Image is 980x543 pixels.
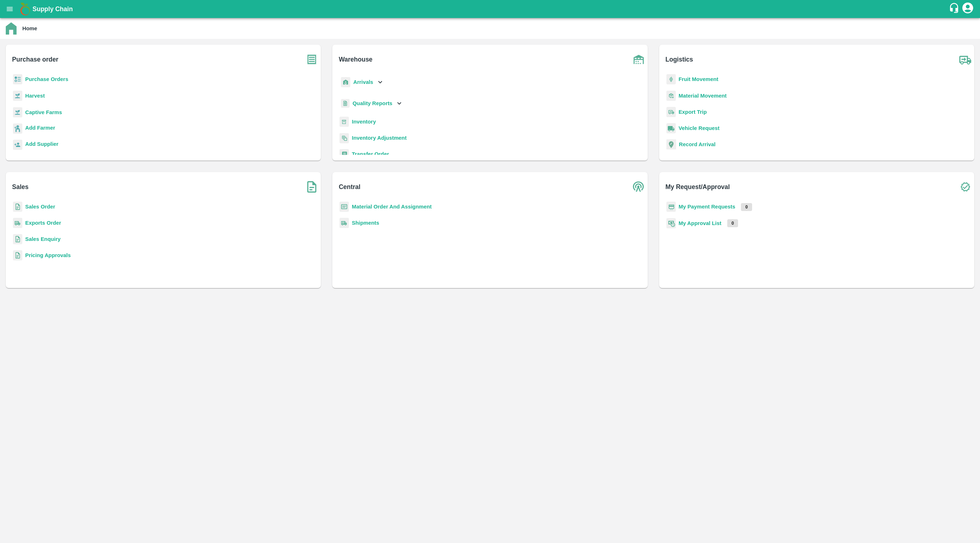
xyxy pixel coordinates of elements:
b: Quality Reports [352,100,392,106]
b: My Request/Approval [665,182,730,192]
img: approval [666,218,676,229]
img: central [630,178,648,196]
p: 0 [727,219,738,227]
img: recordArrival [666,139,676,149]
img: shipments [340,218,349,228]
img: payment [666,202,676,212]
img: check [956,178,974,196]
img: purchase [303,50,321,68]
img: material [666,90,676,101]
a: Purchase Orders [25,76,68,82]
img: delivery [666,107,676,117]
button: open drawer [1,1,18,17]
a: Record Arrival [679,142,716,147]
img: sales [13,202,22,212]
div: Arrivals [340,74,384,90]
a: Exports Order [25,220,61,226]
img: reciept [13,74,22,85]
div: account of current user [961,1,974,17]
img: inventory [340,133,349,143]
p: 0 [741,203,752,211]
b: Add Farmer [25,125,55,131]
img: supplier [13,140,22,150]
div: customer-support [949,3,961,15]
img: whInventory [340,117,349,127]
a: Export Trip [679,109,707,115]
img: shipments [13,218,22,228]
a: Add Farmer [25,124,55,134]
a: Sales Enquiry [25,236,60,242]
a: Shipments [352,220,379,226]
img: home [6,22,17,35]
img: warehouse [630,50,648,68]
img: farmer [13,124,22,134]
img: qualityReport [341,99,350,108]
b: Central [339,182,360,192]
a: Inventory Adjustment [352,135,406,141]
b: Warehouse [339,54,373,64]
b: Arrivals [353,79,373,85]
a: Pricing Approvals [25,252,71,258]
img: soSales [303,178,321,196]
b: Purchase order [12,54,58,64]
img: fruit [666,74,676,85]
img: centralMaterial [340,202,349,212]
a: Inventory [352,119,376,125]
a: Supply Chain [32,4,949,14]
img: harvest [13,107,22,118]
a: Captive Farms [25,109,62,115]
a: My Payment Requests [679,204,736,210]
a: Material Order And Assignment [352,204,432,210]
b: Supply Chain [32,5,73,13]
a: Fruit Movement [679,76,719,82]
a: Sales Order [25,204,55,210]
img: vehicle [666,123,676,134]
img: sales [13,250,22,261]
b: Add Supplier [25,141,58,147]
div: Quality Reports [340,96,403,111]
img: harvest [13,90,22,101]
b: Logistics [665,54,693,64]
img: logo [18,2,32,16]
img: sales [13,234,22,244]
a: Add Supplier [25,140,58,150]
img: truck [956,50,974,68]
a: My Approval List [679,220,721,226]
img: whTransfer [340,149,349,160]
a: Harvest [25,93,45,99]
img: whArrival [341,77,350,87]
a: Transfer Order [352,151,389,157]
b: Sales [12,182,29,192]
b: Home [22,26,37,31]
a: Vehicle Request [679,125,720,131]
a: Material Movement [679,93,727,99]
